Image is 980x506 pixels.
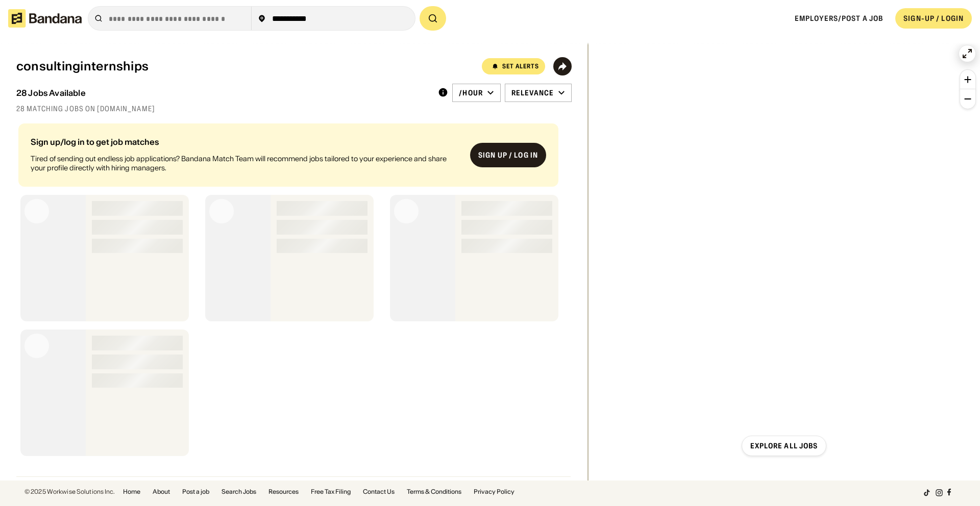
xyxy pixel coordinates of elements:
a: Post a job [182,489,209,495]
div: /hour [459,88,483,97]
div: Sign up/log in to get job matches [31,138,462,146]
a: Home [123,489,140,495]
div: 28 Jobs Available [16,88,86,98]
div: Sign up / Log in [478,150,538,160]
a: Free Tax Filing [311,489,351,495]
a: Search Jobs [222,489,256,495]
a: Resources [268,489,299,495]
div: SIGN-UP / LOGIN [903,14,964,23]
a: About [153,489,170,495]
img: Bandana logotype [8,9,82,28]
div: consultinginternships [16,59,149,74]
div: grid [16,119,571,480]
div: 28 matching jobs on [DOMAIN_NAME] [16,104,572,113]
div: Relevance [511,88,554,97]
a: Terms & Conditions [407,489,461,495]
div: © 2025 Workwise Solutions Inc. [24,489,115,495]
a: Privacy Policy [474,489,514,495]
a: Employers/Post a job [795,14,883,23]
div: Set Alerts [502,63,539,69]
a: Contact Us [363,489,395,495]
div: Explore all jobs [750,442,818,449]
div: Tired of sending out endless job applications? Bandana Match Team will recommend jobs tailored to... [31,154,462,172]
